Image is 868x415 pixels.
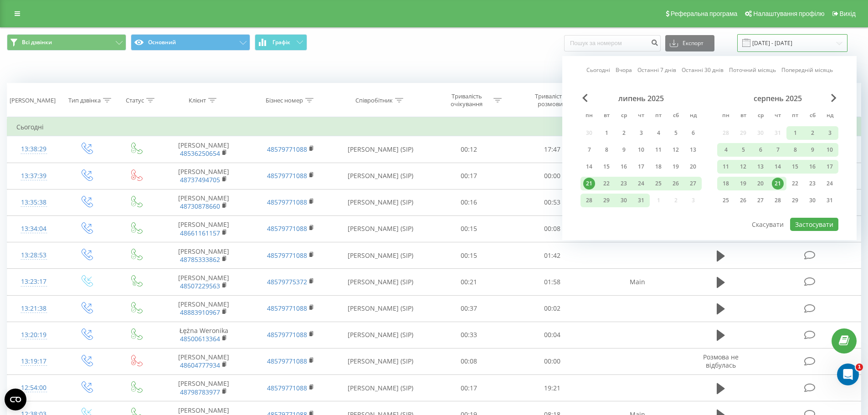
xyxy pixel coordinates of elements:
[652,178,664,190] div: 25
[334,136,427,163] td: [PERSON_NAME] (SIP)
[601,195,612,206] div: 29
[616,66,632,74] a: Вчора
[427,163,511,189] td: 00:17
[564,35,661,51] input: Пошук за номером
[598,143,615,157] div: вт 8 лип 2025 р.
[755,178,766,190] div: 20
[804,177,821,190] div: сб 23 серп 2025 р.
[806,195,818,206] div: 30
[615,177,632,190] div: ср 23 лип 2025 р.
[650,177,667,190] div: пт 25 лип 2025 р.
[650,126,667,140] div: пт 4 лип 2025 р.
[687,127,699,139] div: 6
[632,194,650,207] div: чт 31 лип 2025 р.
[650,143,667,157] div: пт 11 лип 2025 р.
[7,34,126,51] button: Всі дзвінки
[160,215,247,242] td: [PERSON_NAME]
[824,127,836,139] div: 3
[180,175,220,184] a: 48737494705
[786,177,804,190] div: пт 22 серп 2025 р.
[667,160,684,174] div: сб 19 лип 2025 р.
[511,215,594,242] td: 00:08
[670,144,682,156] div: 12
[806,161,818,173] div: 16
[804,160,821,174] div: сб 16 серп 2025 р.
[160,269,247,295] td: [PERSON_NAME]
[650,160,667,174] div: пт 18 лип 2025 р.
[786,194,804,207] div: пт 29 серп 2025 р.
[821,177,838,190] div: нд 24 серп 2025 р.
[526,92,575,108] div: Тривалість розмови
[734,143,752,157] div: вт 5 серп 2025 р.
[618,144,630,156] div: 9
[618,161,630,173] div: 16
[511,322,594,348] td: 00:04
[583,178,595,190] div: 21
[617,109,631,123] abbr: середа
[755,195,766,206] div: 27
[717,160,734,174] div: пн 11 серп 2025 р.
[786,126,804,140] div: пт 1 серп 2025 р.
[717,194,734,207] div: пн 25 серп 2025 р.
[180,334,220,343] a: 48500613364
[769,194,786,207] div: чт 28 серп 2025 р.
[580,143,598,157] div: пн 7 лип 2025 р.
[734,194,752,207] div: вт 26 серп 2025 р.
[615,160,632,174] div: ср 16 лип 2025 р.
[821,160,838,174] div: нд 17 серп 2025 р.
[720,161,732,173] div: 11
[160,375,247,401] td: [PERSON_NAME]
[180,149,220,158] a: 48536250654
[16,379,51,397] div: 12:54:00
[427,269,511,295] td: 00:21
[180,202,220,210] a: 48730878660
[667,126,684,140] div: сб 5 лип 2025 р.
[634,109,648,123] abbr: четвер
[180,255,220,264] a: 48785333862
[355,97,393,104] div: Співробітник
[583,144,595,156] div: 7
[667,143,684,157] div: сб 12 лип 2025 р.
[582,94,588,102] span: Previous Month
[684,143,702,157] div: нд 13 лип 2025 р.
[427,375,511,401] td: 00:17
[717,143,734,157] div: пн 4 серп 2025 р.
[511,136,594,163] td: 17:47
[586,66,610,74] a: Сьогодні
[837,364,859,385] iframe: Intercom live chat
[598,126,615,140] div: вт 1 лип 2025 р.
[635,144,647,156] div: 10
[334,348,427,374] td: [PERSON_NAME] (SIP)
[772,195,784,206] div: 28
[180,388,220,396] a: 48798783977
[601,127,612,139] div: 1
[16,353,51,370] div: 13:19:17
[789,178,801,190] div: 22
[670,178,682,190] div: 26
[769,160,786,174] div: чт 14 серп 2025 р.
[68,97,101,104] div: Тип дзвінка
[7,118,861,136] td: Сьогодні
[160,322,247,348] td: Łężna Weronika
[5,389,26,410] button: Open CMP widget
[427,242,511,269] td: 00:15
[16,140,51,158] div: 13:38:29
[734,160,752,174] div: вт 12 серп 2025 р.
[334,189,427,215] td: [PERSON_NAME] (SIP)
[806,109,819,123] abbr: субота
[267,145,307,154] a: 48579771088
[789,144,801,156] div: 8
[16,194,51,211] div: 13:35:38
[790,218,838,231] button: Застосувати
[189,97,206,104] div: Клієнт
[771,109,785,123] abbr: четвер
[580,160,598,174] div: пн 14 лип 2025 р.
[670,127,682,139] div: 5
[755,161,766,173] div: 13
[427,189,511,215] td: 00:16
[747,218,789,231] button: Скасувати
[160,348,247,374] td: [PERSON_NAME]
[856,364,863,371] span: 1
[272,39,290,46] span: Графік
[511,375,594,401] td: 19:21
